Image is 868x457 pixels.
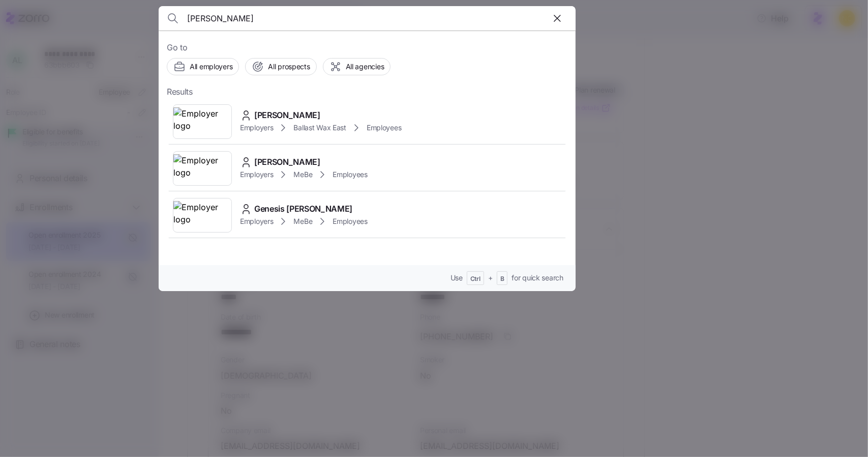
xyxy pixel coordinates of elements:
[240,123,273,133] span: Employers
[346,62,384,72] span: All agencies
[333,216,367,226] span: Employees
[167,85,193,98] span: Results
[245,58,316,75] button: All prospects
[167,58,239,75] button: All employers
[470,275,481,283] span: Ctrl
[488,273,493,283] span: +
[254,156,320,168] span: [PERSON_NAME]
[173,154,231,183] img: Employer logo
[293,216,312,226] span: MeBe
[240,169,273,180] span: Employers
[254,109,320,122] span: [PERSON_NAME]
[512,273,563,283] span: for quick search
[293,123,346,133] span: Ballast Wax East
[173,107,231,136] img: Employer logo
[367,123,401,133] span: Employees
[240,216,273,226] span: Employers
[254,203,352,215] span: Genesis [PERSON_NAME]
[167,41,567,54] span: Go to
[293,169,312,180] span: MeBe
[323,58,391,75] button: All agencies
[451,273,463,283] span: Use
[173,201,231,230] img: Employer logo
[268,62,310,72] span: All prospects
[500,275,504,283] span: B
[190,62,232,72] span: All employers
[333,169,367,180] span: Employees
